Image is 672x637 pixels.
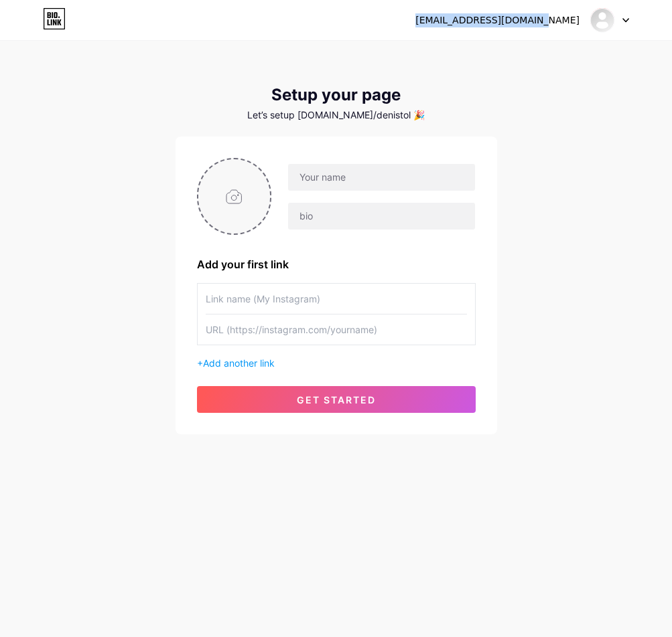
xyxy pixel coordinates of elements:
input: bio [288,203,474,230]
div: Add your first link [197,256,476,272]
div: + [197,356,476,370]
input: Your name [288,164,474,191]
div: Let’s setup [DOMAIN_NAME]/denistol 🎉 [176,110,497,120]
img: denis tolol [590,7,615,33]
button: get started [197,386,476,413]
div: [EMAIL_ADDRESS][DOMAIN_NAME] [415,13,580,27]
input: URL (https://instagram.com/yourname) [206,314,467,345]
span: Add another link [203,357,275,369]
div: Setup your page [176,86,497,104]
input: Link name (My Instagram) [206,284,467,314]
span: get started [297,394,376,405]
